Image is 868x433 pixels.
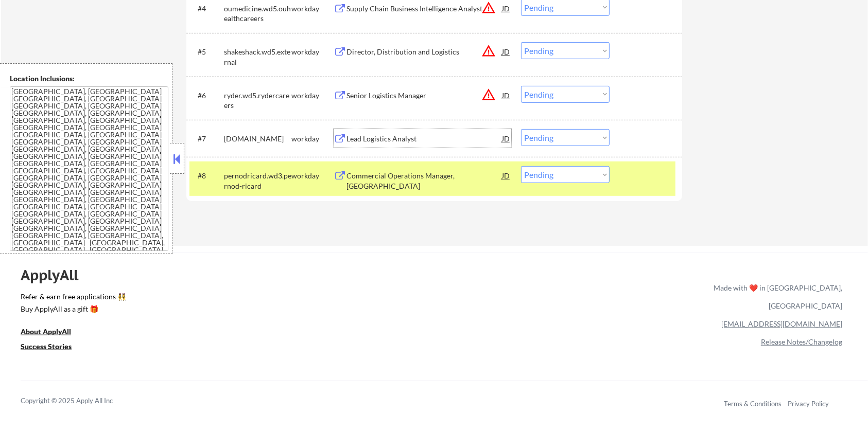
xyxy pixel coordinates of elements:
[481,44,496,58] button: warning_amber
[346,4,502,14] div: Supply Chain Business Intelligence Analyst
[346,134,502,144] div: Lead Logistics Analyst
[788,400,829,408] a: Privacy Policy
[21,266,90,284] div: ApplyAll
[21,304,124,317] a: Buy ApplyAll as a gift 🎁
[224,91,291,111] div: ryder.wd5.rydercareers
[198,134,216,144] div: #7
[198,4,216,14] div: #4
[481,87,496,102] button: warning_amber
[501,42,511,61] div: JD
[501,86,511,104] div: JD
[21,293,498,304] a: Refer & earn free applications 👯‍♀️
[21,342,72,351] u: Success Stories
[724,400,782,408] a: Terms & Conditions
[761,337,842,346] a: Release Notes/Changelog
[198,91,216,101] div: #6
[291,91,334,101] div: workday
[21,396,139,406] div: Copyright © 2025 Apply All Inc
[224,4,291,24] div: oumedicine.wd5.ouhealthcareers
[224,171,291,191] div: pernodricard.wd3.pernod-ricard
[198,47,216,57] div: #5
[198,171,216,181] div: #8
[21,327,71,336] u: About ApplyAll
[481,1,496,15] button: warning_amber
[21,327,85,339] a: About ApplyAll
[721,319,842,328] a: [EMAIL_ADDRESS][DOMAIN_NAME]
[346,91,502,101] div: Senior Logistics Manager
[10,74,168,84] div: Location Inclusions:
[501,166,511,185] div: JD
[291,47,334,57] div: workday
[224,47,291,67] div: shakeshack.wd5.external
[291,134,334,144] div: workday
[291,171,334,181] div: workday
[21,341,85,354] a: Success Stories
[709,279,842,315] div: Made with ❤️ in [GEOGRAPHIC_DATA], [GEOGRAPHIC_DATA]
[346,47,502,57] div: Director, Distribution and Logistics
[224,134,291,144] div: [DOMAIN_NAME]
[346,171,502,191] div: Commercial Operations Manager, [GEOGRAPHIC_DATA]
[501,129,511,148] div: JD
[21,305,124,313] div: Buy ApplyAll as a gift 🎁
[291,4,334,14] div: workday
